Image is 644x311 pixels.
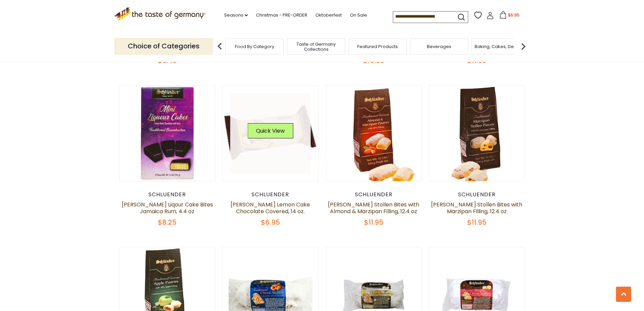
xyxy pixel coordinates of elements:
[350,12,367,19] a: On Sale
[326,86,422,181] img: Schluender
[326,191,422,198] div: Schluender
[429,191,525,198] div: Schluender
[289,42,343,52] a: Taste of Germany Collections
[120,86,215,181] img: Schluender
[517,40,530,53] img: next arrow
[158,218,176,227] span: $8.25
[224,12,248,19] a: Seasons
[231,201,310,215] a: [PERSON_NAME] Lemon Cake Chocolate Covered, 14 oz.
[427,44,451,49] a: Beverages
[328,201,419,215] a: [PERSON_NAME] Stollen Bites with Almond & Marzipan Filling, 12.4 oz
[475,44,527,49] a: Baking, Cakes, Desserts
[223,86,318,181] img: Schluender
[495,11,524,21] button: $6.95
[222,191,319,198] div: Schluender
[431,201,522,215] a: [PERSON_NAME] Stollen Bites with Marzipan Filling, 12.4 oz
[508,12,520,18] span: $6.95
[357,44,398,49] a: Featured Products
[114,38,213,54] p: Choice of Categories
[235,44,274,49] a: Food By Category
[429,86,525,181] img: Schluender
[364,218,383,227] span: $11.95
[261,218,280,227] span: $6.95
[119,191,216,198] div: Schluender
[213,40,226,53] img: previous arrow
[315,12,342,19] a: Oktoberfest
[467,218,486,227] span: $11.95
[256,12,307,19] a: Christmas - PRE-ORDER
[247,123,293,138] button: Quick View
[122,201,213,215] a: [PERSON_NAME] Liqour Cake Bites Jamaica Rum, 4.4 oz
